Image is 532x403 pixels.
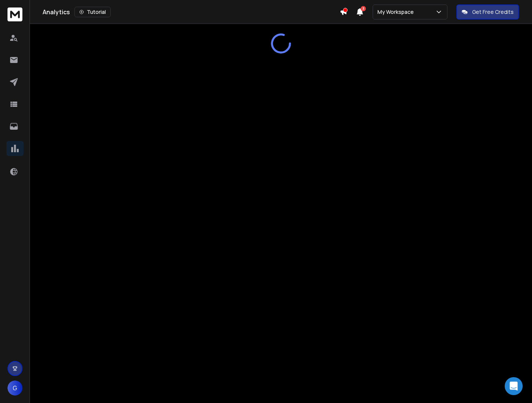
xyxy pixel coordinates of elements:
button: G [7,381,22,396]
span: 3 [361,6,366,11]
p: Get Free Credits [472,8,514,16]
button: Get Free Credits [456,4,519,19]
button: Tutorial [74,7,111,17]
p: My Workspace [377,8,417,16]
div: Open Intercom Messenger [505,377,523,395]
div: Analytics [43,7,340,17]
